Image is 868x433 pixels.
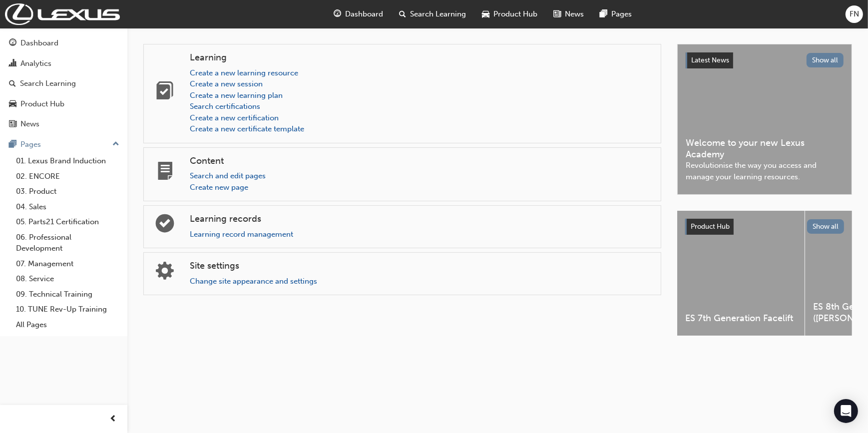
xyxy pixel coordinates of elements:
[190,171,266,180] a: Search and edit pages
[9,79,16,88] span: search-icon
[190,230,293,239] a: Learning record management
[4,34,123,52] a: Dashboard
[4,54,123,73] a: Analytics
[334,8,341,20] span: guage-icon
[156,163,174,184] span: page-icon
[20,139,41,150] div: Pages
[410,8,466,20] span: Search Learning
[326,4,391,24] a: guage-iconDashboard
[4,74,123,93] a: Search Learning
[12,271,123,287] a: 08. Service
[5,3,120,25] img: Trak
[190,102,260,111] a: Search certifications
[190,156,653,167] h4: Content
[190,52,653,63] h4: Learning
[12,214,123,230] a: 05. Parts21 Certification
[686,160,844,182] span: Revolutionise the way you access and manage your learning resources.
[20,58,51,69] div: Analytics
[9,59,16,68] span: chart-icon
[474,4,545,24] a: car-iconProduct Hub
[12,302,123,317] a: 10. TUNE Rev-Up Training
[12,153,123,169] a: 01. Lexus Brand Induction
[156,82,174,104] span: learning-icon
[190,214,653,225] h4: Learning records
[20,37,58,49] div: Dashboard
[190,113,279,122] a: Create a new certification
[190,124,304,133] a: Create a new certificate template
[807,53,844,67] button: Show all
[600,8,607,20] span: pages-icon
[807,219,845,234] button: Show all
[156,263,174,284] span: cogs-icon
[12,199,123,215] a: 04. Sales
[190,91,283,100] a: Create a new learning plan
[4,95,123,113] a: Product Hub
[4,115,123,133] a: News
[12,169,123,184] a: 02. ENCORE
[110,413,117,426] span: prev-icon
[391,4,474,24] a: search-iconSearch Learning
[9,100,16,109] span: car-icon
[12,287,123,302] a: 09. Technical Training
[677,211,805,336] a: ES 7th Generation Facelift
[20,118,39,130] div: News
[545,4,592,24] a: news-iconNews
[592,4,640,24] a: pages-iconPages
[190,79,263,88] a: Create a new session
[20,98,64,110] div: Product Hub
[4,135,123,154] button: Pages
[685,313,797,324] span: ES 7th Generation Facelift
[677,44,852,195] a: Latest NewsShow allWelcome to your new Lexus AcademyRevolutionise the way you access and manage y...
[190,183,248,192] a: Create new page
[12,317,123,333] a: All Pages
[345,8,383,20] span: Dashboard
[482,8,489,20] span: car-icon
[553,8,561,20] span: news-icon
[9,120,16,129] span: news-icon
[190,261,653,272] h4: Site settings
[12,230,123,256] a: 06. Professional Development
[686,52,844,68] a: Latest NewsShow all
[691,222,730,231] span: Product Hub
[112,138,119,151] span: up-icon
[12,256,123,272] a: 07. Management
[691,56,729,64] span: Latest News
[399,8,406,20] span: search-icon
[190,68,298,77] a: Create a new learning resource
[20,78,76,89] div: Search Learning
[850,8,859,20] span: FN
[4,32,123,135] button: DashboardAnalyticsSearch LearningProduct HubNews
[156,215,174,237] span: learningrecord-icon
[685,219,844,235] a: Product HubShow all
[12,184,123,199] a: 03. Product
[9,39,16,48] span: guage-icon
[565,8,584,20] span: News
[493,8,537,20] span: Product Hub
[846,5,863,23] button: FN
[834,399,858,423] div: Open Intercom Messenger
[611,8,632,20] span: Pages
[9,140,16,149] span: pages-icon
[686,137,844,160] span: Welcome to your new Lexus Academy
[190,277,317,286] a: Change site appearance and settings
